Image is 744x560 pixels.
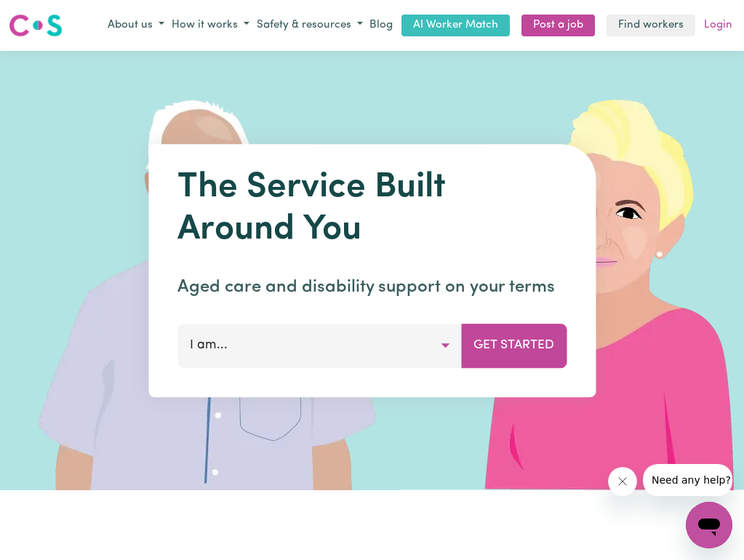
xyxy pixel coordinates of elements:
h1: The Service Built Around You [177,167,567,251]
a: Find workers [607,15,695,37]
a: Blog [367,15,396,37]
iframe: Message from company [643,464,732,496]
button: I am... [177,324,462,367]
iframe: Close message [608,467,637,496]
button: How it works [168,14,253,38]
p: Aged care and disability support on your terms [177,274,567,300]
iframe: Button to launch messaging window [686,502,732,548]
img: Careseekers logo [9,12,63,39]
button: Safety & resources [253,14,367,38]
a: Post a job [521,15,595,37]
button: Get Started [461,324,567,367]
a: AI Worker Match [401,15,510,37]
a: Login [701,15,735,37]
a: Careseekers logo [9,9,63,42]
button: About us [104,14,168,38]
